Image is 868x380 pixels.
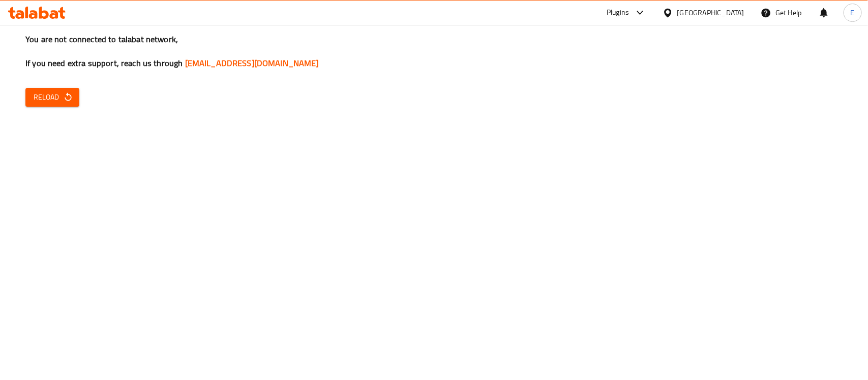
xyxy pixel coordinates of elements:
[185,55,319,71] a: [EMAIL_ADDRESS][DOMAIN_NAME]
[25,34,843,69] h3: You are not connected to talabat network, If you need extra support, reach us through
[34,91,71,104] span: Reload
[851,7,855,18] span: E
[25,88,79,107] button: Reload
[677,7,744,18] div: [GEOGRAPHIC_DATA]
[607,7,629,19] div: Plugins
